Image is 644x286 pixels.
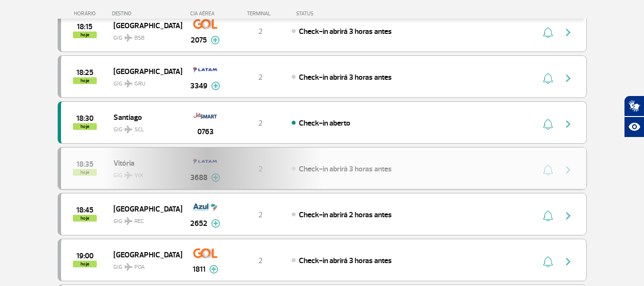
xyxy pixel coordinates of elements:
[258,256,263,265] span: 2
[113,19,174,32] span: [GEOGRAPHIC_DATA]
[229,11,291,17] div: TERMINAL
[562,210,574,222] img: seta-direita-painel-voo.svg
[299,210,392,220] span: Check-in abrirá 2 horas antes
[299,256,392,265] span: Check-in abrirá 3 horas antes
[124,80,133,87] img: destiny_airplane.svg
[113,258,174,272] span: GIG
[134,217,144,226] span: REC
[543,210,553,222] img: sino-painel-voo.svg
[61,11,112,17] div: HORÁRIO
[73,123,97,130] span: hoje
[258,210,263,220] span: 2
[76,69,93,76] span: 2025-08-28 18:25:00
[191,34,207,46] span: 2075
[193,264,205,275] span: 1811
[73,32,97,38] span: hoje
[113,74,174,88] span: GIG
[113,111,174,123] span: Santiago
[76,253,93,259] span: 2025-08-28 19:00:00
[258,27,263,36] span: 2
[197,126,214,138] span: 0763
[543,118,553,130] img: sino-painel-voo.svg
[209,265,218,274] img: mais-info-painel-voo.svg
[77,23,92,30] span: 2025-08-28 18:15:00
[624,95,644,138] div: Plugin de acessibilidade da Hand Talk.
[543,73,553,84] img: sino-painel-voo.svg
[182,11,229,17] div: CIA AÉREA
[624,117,644,138] button: Abrir recursos assistivos.
[124,217,133,225] img: destiny_airplane.svg
[73,261,97,267] span: hoje
[113,202,174,215] span: [GEOGRAPHIC_DATA]
[113,212,174,226] span: GIG
[124,263,133,271] img: destiny_airplane.svg
[211,36,220,44] img: mais-info-painel-voo.svg
[76,207,93,213] span: 2025-08-28 18:45:00
[211,82,220,90] img: mais-info-painel-voo.svg
[190,218,207,229] span: 2652
[299,73,392,82] span: Check-in abrirá 3 horas antes
[124,34,133,42] img: destiny_airplane.svg
[291,11,369,17] div: STATUS
[134,126,144,134] span: SCL
[562,27,574,38] img: seta-direita-painel-voo.svg
[211,219,220,228] img: mais-info-painel-voo.svg
[73,215,97,222] span: hoje
[299,118,350,128] span: Check-in aberto
[299,27,392,36] span: Check-in abrirá 3 horas antes
[112,11,182,17] div: DESTINO
[258,118,263,128] span: 2
[113,29,174,42] span: GIG
[76,115,93,122] span: 2025-08-28 18:30:00
[543,256,553,267] img: sino-painel-voo.svg
[113,65,174,77] span: [GEOGRAPHIC_DATA]
[562,73,574,84] img: seta-direita-painel-voo.svg
[562,118,574,130] img: seta-direita-painel-voo.svg
[113,120,174,134] span: GIG
[543,27,553,38] img: sino-painel-voo.svg
[190,80,207,92] span: 3349
[134,34,144,42] span: BSB
[258,73,263,82] span: 2
[624,95,644,117] button: Abrir tradutor de língua de sinais.
[134,263,145,272] span: POA
[134,80,145,88] span: GRU
[113,248,174,261] span: [GEOGRAPHIC_DATA]
[124,126,133,133] img: destiny_airplane.svg
[73,77,97,84] span: hoje
[562,256,574,267] img: seta-direita-painel-voo.svg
